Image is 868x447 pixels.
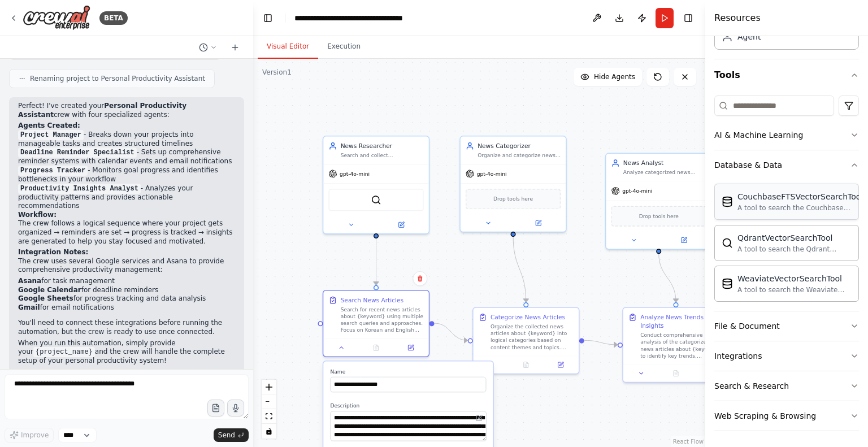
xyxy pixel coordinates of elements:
[737,285,852,294] div: A tool to search the Weaviate database for relevant information on internal documents.
[262,424,276,439] button: toggle interactivity
[396,342,426,353] button: Open in side panel
[207,400,224,416] button: Upload files
[377,220,426,230] button: Open in side panel
[493,195,533,203] span: Drop tools here
[639,212,679,220] span: Drop tools here
[658,368,694,379] button: No output available
[737,191,863,202] div: CouchbaseFTSVectorSearchTool
[605,153,712,249] div: News AnalystAnalyze categorized news articles about {keyword} to identify trends, key insights, s...
[714,11,761,25] h4: Resources
[18,102,186,119] strong: Personal Productivity Assistant
[18,148,235,166] li: - Sets up comprehensive reminder systems with calendar events and email notifications
[330,402,486,409] label: Description
[477,170,507,177] span: gpt-4o-mini
[21,431,49,440] span: Improve
[18,166,235,184] li: - Monitors goal progress and identifies bottlenecks in your workflow
[714,150,859,180] button: Database & Data
[714,311,859,341] button: File & Document
[413,271,427,286] button: Delete node
[514,218,563,228] button: Open in side panel
[341,296,403,305] div: Search News Articles
[323,136,429,234] div: News ResearcherSearch and collect comprehensive news articles about {keyword} from reliable sourc...
[491,313,565,322] div: Categorize News Articles
[18,257,235,275] p: The crew uses several Google services and Asana to provide comprehensive productivity management:
[260,10,276,26] button: Hide left sidebar
[18,294,73,302] strong: Google Sheets
[227,400,244,416] button: Click to speak your automation idea
[680,10,696,26] button: Hide right sidebar
[323,290,429,357] div: Search News ArticlesSearch for recent news articles about {keyword} using multiple search queries...
[714,320,780,332] div: File & Document
[330,368,486,375] label: Name
[262,380,276,439] div: React Flow controls
[18,286,81,294] strong: Google Calendar
[714,371,859,401] button: Search & Research
[722,196,733,207] img: CouchbaseFTSVectorSearchTool
[508,359,544,370] button: No output available
[18,319,235,336] p: You'll need to connect these integrations before running the automation, but the crew is ready to...
[459,136,566,232] div: News CategorizerOrganize and categorize news articles about {keyword} into meaningful categories ...
[194,41,222,54] button: Switch to previous chat
[258,35,318,59] button: Visual Editor
[478,142,561,150] div: News Categorizer
[722,237,733,249] img: QdrantVectorSearchTool
[341,152,424,159] div: Search and collect comprehensive news articles about {keyword} from reliable sources, ensuring co...
[714,120,859,150] button: AI & Machine Learning
[341,142,424,150] div: News Researcher
[18,102,235,119] p: Perfect! I've created your crew with four specialized agents:
[294,12,422,24] nav: breadcrumb
[371,195,381,205] img: SerperDevTool
[622,188,652,194] span: gpt-4o-mini
[18,277,41,285] strong: Asana
[714,180,859,311] div: Database & Data
[33,347,95,357] code: {project_name}
[18,130,84,140] code: Project Manager
[23,5,90,31] img: Logo
[737,31,761,42] div: Agent
[18,294,235,303] li: for progress tracking and data analysis
[659,235,708,245] button: Open in side panel
[737,232,852,244] div: QdrantVectorSearchTool
[584,336,618,349] g: Edge from f084b33c-7d01-498c-a740-d045fed9c5cc to 0336be6b-7dae-4131-8bc9-312d44f61331
[737,245,852,254] div: A tool to search the Qdrant database for relevant information on internal documents.
[594,72,635,81] span: Hide Agents
[546,359,575,370] button: Open in side panel
[18,219,235,246] p: The crew follows a logical sequence where your project gets organized → reminders are set → progr...
[226,41,244,54] button: Start a new chat
[574,68,642,86] button: Hide Agents
[99,11,128,25] div: BETA
[714,380,789,392] div: Search & Research
[722,278,733,289] img: WeaviateVectorSearchTool
[640,313,723,330] div: Analyze News Trends and Insights
[340,170,370,177] span: gpt-4o-mini
[30,74,205,83] span: Renaming project to Personal Productivity Assistant
[472,307,579,374] div: Categorize News ArticlesOrganize the collected news articles about {keyword} into logical categor...
[18,184,141,194] code: Productivity Insights Analyst
[18,184,235,211] li: - Analyzes your productivity patterns and provides actionable recommendations
[341,306,424,334] div: Search for recent news articles about {keyword} using multiple search queries and approaches. Foc...
[509,236,530,302] g: Edge from ecf85dd4-cbc5-433a-a8bc-7b687a33c51e to f084b33c-7d01-498c-a740-d045fed9c5cc
[622,307,729,383] div: Analyze News Trends and InsightsConduct comprehensive analysis of the categorized news articles a...
[372,238,380,285] g: Edge from c09fd082-303c-43d0-a618-b28bf7ee2f50 to e1ab1198-e0bf-4746-b9a4-9dfdbf41dfc1
[714,350,762,362] div: Integrations
[435,319,468,344] g: Edge from e1ab1198-e0bf-4746-b9a4-9dfdbf41dfc1 to f084b33c-7d01-498c-a740-d045fed9c5cc
[491,323,574,351] div: Organize the collected news articles about {keyword} into logical categories based on content the...
[737,203,863,212] div: A tool to search the Couchbase database for relevant information on internal documents.
[623,169,706,176] div: Analyze categorized news articles about {keyword} to identify trends, key insights, sentiment pat...
[262,409,276,424] button: fit view
[714,129,803,141] div: AI & Machine Learning
[714,341,859,371] button: Integrations
[654,253,680,302] g: Edge from 378c636a-c6a6-40ad-8ec1-4e778094e942 to 0336be6b-7dae-4131-8bc9-312d44f61331
[673,439,704,445] a: React Flow attribution
[714,159,782,171] div: Database & Data
[18,303,235,313] li: for email notifications
[478,152,561,159] div: Organize and categorize news articles about {keyword} into meaningful categories based on topics,...
[640,332,723,359] div: Conduct comprehensive analysis of the categorized news articles about {keyword} to identify key t...
[18,147,137,158] code: Deadline Reminder Specialist
[18,277,235,286] li: for task management
[318,35,370,59] button: Execution
[18,248,88,256] strong: Integration Notes:
[262,68,292,77] div: Version 1
[5,428,54,442] button: Improve
[18,121,80,129] strong: Agents Created:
